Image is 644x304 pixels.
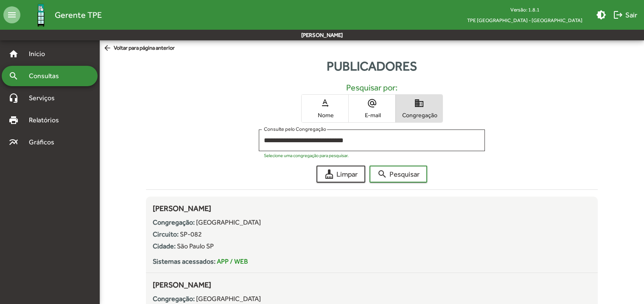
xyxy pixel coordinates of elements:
[100,56,644,76] div: Publicadores
[324,169,334,179] mat-icon: cleaning_services
[370,166,427,183] button: Pesquisar
[196,295,261,303] span: [GEOGRAPHIC_DATA]
[349,95,395,122] button: E-mail
[460,15,589,25] span: TPE [GEOGRAPHIC_DATA] - [GEOGRAPHIC_DATA]
[103,44,175,53] span: Voltar para página anterior
[377,166,420,182] span: Pesquisar
[153,295,195,303] strong: Congregação:
[610,7,641,23] button: Sair
[320,98,330,108] mat-icon: text_rotation_none
[24,137,66,147] span: Gráficos
[153,230,179,238] strong: Circuito:
[264,153,349,158] mat-hint: Selecione uma congregação para pesquisar.
[596,10,606,20] mat-icon: brightness_medium
[24,115,70,125] span: Relatórios
[180,230,202,238] span: SP-082
[302,95,348,122] button: Nome
[24,93,66,103] span: Serviços
[27,1,55,29] img: Logo
[153,242,176,250] strong: Cidade:
[217,257,248,265] span: APP / WEB
[396,95,442,122] button: Congregação
[153,280,211,289] span: [PERSON_NAME]
[8,93,19,103] mat-icon: headset_mic
[414,98,424,108] mat-icon: domain
[8,137,19,147] mat-icon: multiline_chart
[55,8,102,22] span: Gerente TPE
[367,98,377,108] mat-icon: alternate_email
[153,204,211,213] span: [PERSON_NAME]
[398,111,440,119] span: Congregação
[196,218,261,226] span: [GEOGRAPHIC_DATA]
[324,166,358,182] span: Limpar
[351,111,393,119] span: E-mail
[460,4,589,15] div: Versão: 1.8.1
[613,7,637,23] span: Sair
[316,166,365,183] button: Limpar
[304,111,346,119] span: Nome
[153,82,591,93] h5: Pesquisar por:
[3,6,20,23] mat-icon: menu
[8,115,19,125] mat-icon: print
[24,49,57,59] span: Início
[377,169,387,179] mat-icon: search
[613,10,623,20] mat-icon: logout
[153,257,216,265] strong: Sistemas acessados:
[24,71,70,81] span: Consultas
[8,71,19,81] mat-icon: search
[177,242,214,250] span: São Paulo SP
[8,49,19,59] mat-icon: home
[103,44,114,53] mat-icon: arrow_back
[20,1,102,29] a: Gerente TPE
[153,218,195,226] strong: Congregação:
